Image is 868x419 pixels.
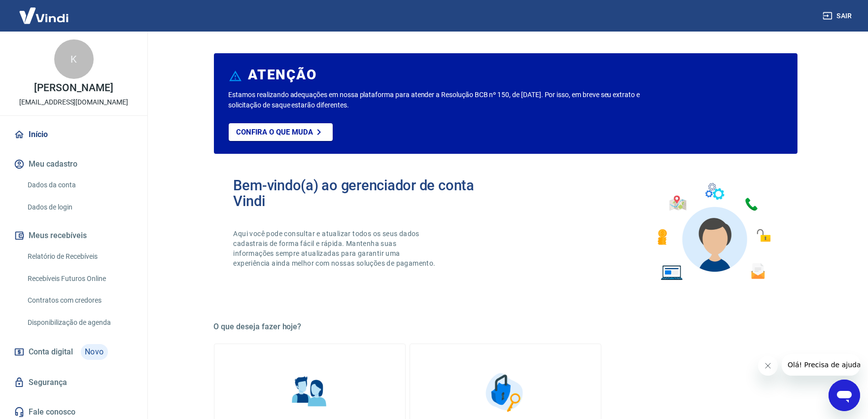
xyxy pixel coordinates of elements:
p: Estamos realizando adequações em nossa plataforma para atender a Resolução BCB nº 150, de [DATE].... [229,90,672,110]
h5: O que deseja fazer hoje? [214,322,798,332]
a: Confira o que muda [229,123,333,141]
p: [EMAIL_ADDRESS][DOMAIN_NAME] [19,97,128,107]
img: Vindi [12,0,76,31]
img: Informações pessoais [285,368,334,417]
a: Segurança [12,372,136,393]
span: Novo [81,344,108,360]
button: Meus recebíveis [12,225,136,246]
iframe: Fechar mensagem [758,356,778,376]
p: Aqui você pode consultar e atualizar todos os seus dados cadastrais de forma fácil e rápida. Mant... [234,229,438,268]
p: Confira o que muda [237,128,313,137]
a: Conta digitalNovo [12,340,136,364]
img: Segurança [481,368,530,417]
h6: ATENÇÃO [248,70,316,80]
button: Meu cadastro [12,153,136,175]
a: Início [12,124,136,145]
button: Sair [821,7,856,25]
a: Disponibilização de agenda [24,313,136,333]
span: Conta digital [29,345,73,359]
a: Dados de login [24,197,136,217]
img: Imagem de um avatar masculino com diversos icones exemplificando as funcionalidades do gerenciado... [649,177,778,286]
p: [PERSON_NAME] [34,83,113,93]
h2: Bem-vindo(a) ao gerenciador de conta Vindi [234,177,506,209]
a: Dados da conta [24,175,136,195]
iframe: Mensagem da empresa [782,354,860,376]
div: K [54,39,94,79]
a: Recebíveis Futuros Online [24,269,136,289]
iframe: Botão para abrir a janela de mensagens [829,380,860,411]
a: Relatório de Recebíveis [24,246,136,267]
a: Contratos com credores [24,290,136,311]
span: Olá! Precisa de ajuda? [6,7,83,15]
